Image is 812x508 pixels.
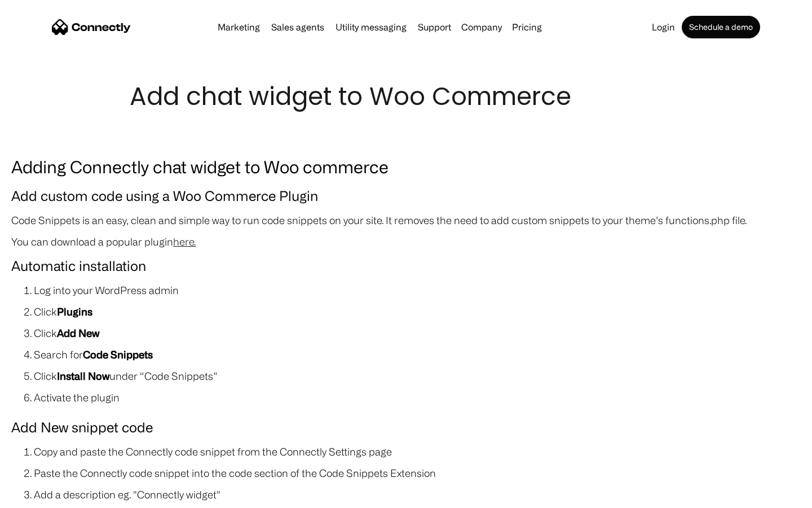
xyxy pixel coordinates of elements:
[34,325,801,341] li: Click
[647,23,679,32] a: Login
[682,16,760,38] a: Schedule a demo
[413,23,456,32] a: Support
[11,234,801,249] p: You can download a popular plugin
[34,465,801,481] li: Paste the Connectly code snippet into the code section of the Code Snippets Extension
[11,417,801,438] h4: Add New snippet code
[57,327,99,339] strong: Add New
[34,347,801,362] li: Search for
[34,487,801,502] li: Add a description eg. "Connectly widget"
[34,444,801,459] li: Copy and paste the Connectly code snippet from the Connectly Settings page
[461,19,502,35] div: Company
[34,368,801,384] li: Click under “Code Snippets”
[173,236,196,247] a: here.
[34,304,801,319] li: Click
[507,23,546,32] a: Pricing
[267,23,329,32] a: Sales agents
[11,255,801,277] h4: Automatic installation
[331,23,411,32] a: Utility messaging
[34,389,801,405] li: Activate the plugin
[57,306,92,317] strong: Plugins
[11,488,68,504] aside: Language selected: English
[11,154,801,179] h3: Adding Connectly chat widget to Woo commerce
[34,282,801,298] li: Log into your WordPress admin
[11,185,801,207] h4: Add custom code using a Woo Commerce Plugin
[23,488,68,504] ul: Language list
[57,370,109,382] strong: Install Now
[213,23,264,32] a: Marketing
[83,349,153,360] strong: Code Snippets
[11,212,801,228] p: Code Snippets is an easy, clean and simple way to run code snippets on your site. It removes the ...
[130,79,682,114] h1: Add chat widget to Woo Commerce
